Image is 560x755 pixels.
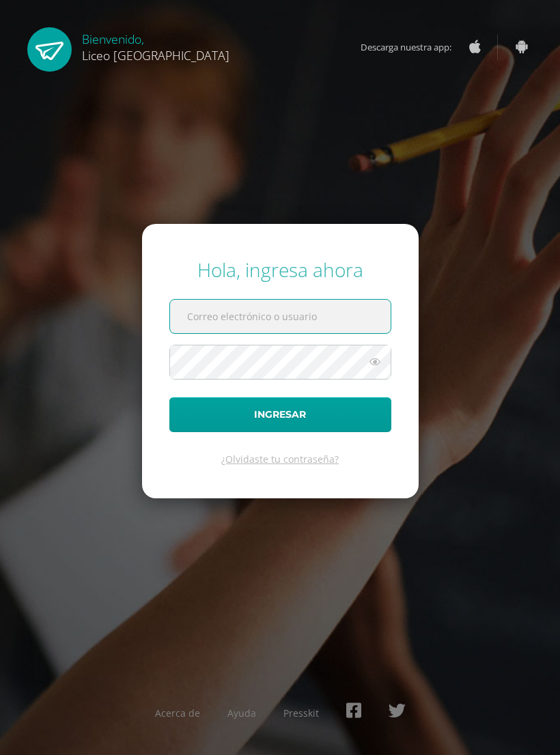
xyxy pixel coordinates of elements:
a: ¿Olvidaste tu contraseña? [221,453,339,466]
div: Bienvenido, [82,27,229,63]
a: Acerca de [155,707,200,720]
span: Liceo [GEOGRAPHIC_DATA] [82,47,229,63]
span: Descarga nuestra app: [361,34,465,60]
div: Hola, ingresa ahora [169,257,391,283]
button: Ingresar [169,397,391,432]
input: Correo electrónico o usuario [170,300,391,333]
a: Ayuda [227,707,256,720]
a: Presskit [283,707,319,720]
